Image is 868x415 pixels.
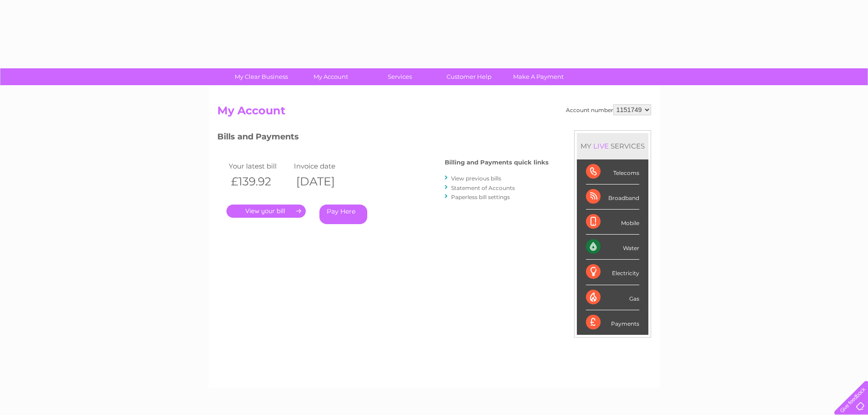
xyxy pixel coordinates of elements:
a: Customer Help [431,68,507,85]
h2: My Account [217,104,651,122]
div: Broadband [586,184,639,210]
div: Water [586,235,639,260]
th: £139.92 [226,172,292,191]
td: Your latest bill [226,160,292,172]
h3: Bills and Payments [217,130,549,146]
a: Pay Here [319,205,367,224]
a: Statement of Accounts [451,184,515,191]
div: Gas [586,285,639,310]
a: Paperless bill settings [451,194,510,200]
div: Telecoms [586,159,639,184]
div: Payments [586,310,639,335]
td: Invoice date [292,160,357,172]
div: Electricity [586,260,639,285]
div: Account number [566,104,651,115]
h4: Billing and Payments quick links [445,159,549,166]
div: LIVE [591,142,611,150]
th: [DATE] [292,172,357,191]
a: Make A Payment [501,68,576,85]
div: Mobile [586,210,639,235]
a: View previous bills [451,175,501,182]
a: . [226,205,306,218]
a: Services [362,68,437,85]
a: My Account [293,68,368,85]
a: My Clear Business [224,68,299,85]
div: MY SERVICES [577,133,648,159]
